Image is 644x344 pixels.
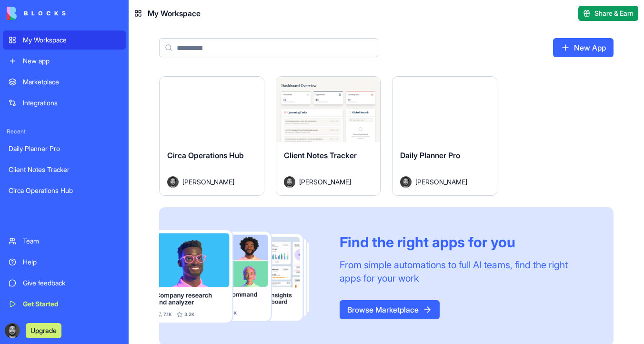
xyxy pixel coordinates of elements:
img: Avatar [167,176,179,188]
a: Client Notes Tracker [3,160,126,179]
a: New app [3,51,126,71]
span: [PERSON_NAME] [415,177,467,187]
a: Get Started [3,294,126,314]
div: Team [23,236,120,246]
a: Team [3,232,126,251]
div: Circa Operations Hub [9,186,120,195]
a: Marketplace [3,72,126,91]
div: Integrations [23,98,120,108]
span: Recent [3,128,126,135]
a: Help [3,253,126,272]
div: Daily Planner Pro [9,144,120,153]
div: Get Started [23,299,120,309]
div: New app [23,56,120,66]
a: Upgrade [26,325,61,335]
div: Client Notes Tracker [9,165,120,174]
span: Daily Planner Pro [400,151,460,160]
img: Avatar [400,176,412,188]
a: Give feedback [3,273,126,293]
a: My Workspace [3,30,126,50]
a: Daily Planner Pro [3,139,126,158]
span: Share & Earn [594,9,634,18]
span: [PERSON_NAME] [182,177,234,187]
div: From simple automations to full AI teams, find the right apps for your work [340,258,591,285]
div: Give feedback [23,278,120,288]
div: Help [23,257,120,267]
a: Circa Operations HubAvatar[PERSON_NAME] [159,76,264,196]
img: ACg8ocLgOF4bjOymJxKawdIdklYA68NjYQoKYxjRny7HkDiFQmphKnKP_Q=s96-c [5,323,20,338]
div: Find the right apps for you [340,233,591,251]
a: Circa Operations Hub [3,181,126,200]
div: My Workspace [23,35,120,45]
a: Browse Marketplace [340,300,440,319]
span: Client Notes Tracker [284,151,357,160]
button: Upgrade [26,323,61,338]
a: Integrations [3,93,126,112]
span: Circa Operations Hub [167,151,244,160]
img: Avatar [284,176,295,188]
div: Marketplace [23,77,120,87]
span: [PERSON_NAME] [299,177,351,187]
img: Frame_181_egmpey.png [159,230,324,323]
button: Share & Earn [578,6,638,21]
a: Daily Planner ProAvatar[PERSON_NAME] [392,76,497,196]
a: New App [553,38,614,57]
img: logo [7,7,66,20]
span: My Workspace [148,8,201,19]
a: Client Notes TrackerAvatar[PERSON_NAME] [276,76,381,196]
